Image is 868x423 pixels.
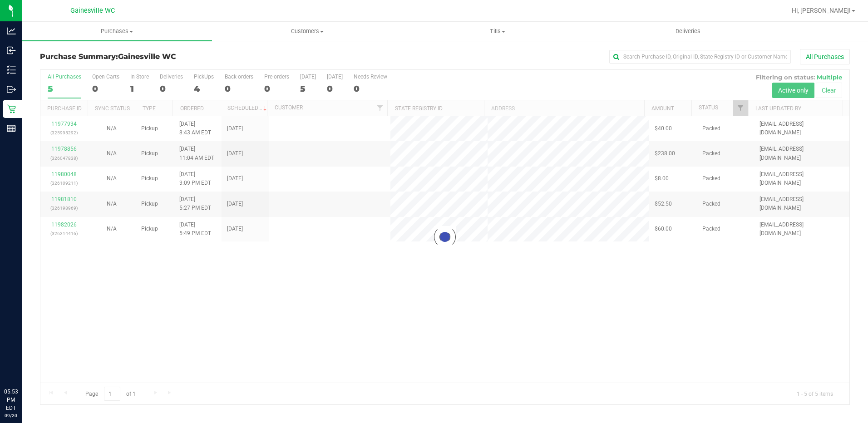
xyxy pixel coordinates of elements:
p: 09/20 [4,412,18,419]
span: Customers [212,27,402,35]
inline-svg: Reports [7,124,16,133]
span: Tills [403,27,592,35]
inline-svg: Outbound [7,85,16,94]
a: Tills [403,22,593,41]
inline-svg: Analytics [7,26,16,35]
iframe: Resource center [9,350,36,378]
span: Purchases [22,27,212,35]
p: 05:53 PM EDT [4,388,18,412]
iframe: Resource center unread badge [27,349,38,360]
input: Search Purchase ID, Original ID, State Registry ID or Customer Name... [609,50,791,64]
inline-svg: Inventory [7,65,16,74]
span: Deliveries [663,27,713,35]
a: Customers [212,22,402,41]
span: Hi, [PERSON_NAME]! [792,7,851,14]
inline-svg: Inbound [7,46,16,55]
span: Gainesville WC [70,7,115,15]
a: Deliveries [593,22,783,41]
h3: Purchase Summary: [40,53,310,61]
inline-svg: Retail [7,104,16,113]
span: Gainesville WC [118,52,176,61]
a: Purchases [22,22,212,41]
button: All Purchases [800,49,850,64]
